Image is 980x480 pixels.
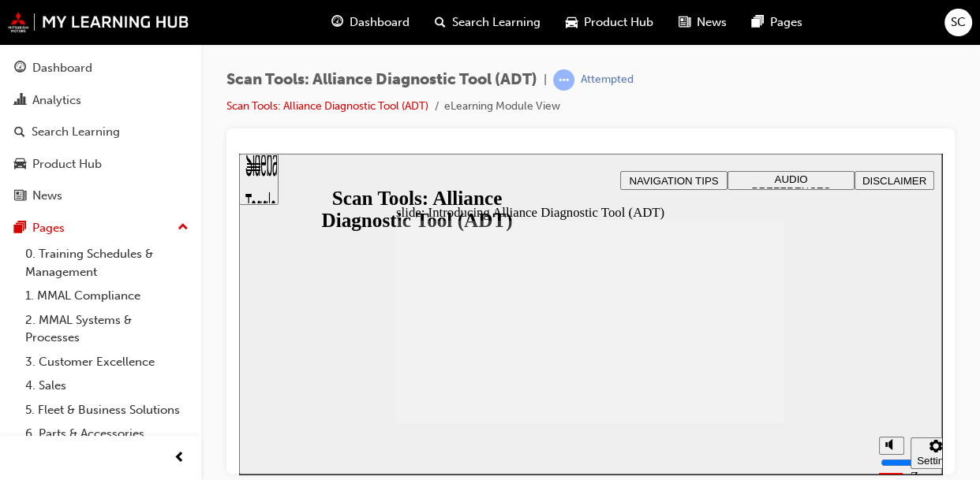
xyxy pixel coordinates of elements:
[32,187,62,205] div: News
[178,218,189,238] span: up-icon
[19,422,195,446] a: 6. Parts & Accessories
[14,189,26,203] span: news-icon
[32,123,120,141] div: Search Learning
[19,374,195,398] a: 4. Sales
[390,21,479,33] span: NAVIGATION TIPS
[697,13,727,32] span: News
[6,54,195,83] a: Dashboard
[488,17,615,36] button: AUDIO PREFERENCES
[679,13,690,32] span: news-icon
[319,6,422,39] a: guage-iconDashboard
[422,6,553,39] a: search-iconSearch Learning
[6,181,195,210] a: News
[6,86,195,115] a: Analytics
[951,13,966,32] span: SC
[32,155,102,173] div: Product Hub
[226,71,537,89] span: Scan Tools: Alliance Diagnostic Tool (ADT)
[14,125,25,140] span: search-icon
[19,308,195,350] a: 2. MMAL Systems & Processes
[944,9,972,36] button: SC
[19,284,195,308] a: 1. MMAL Compliance
[640,283,665,301] button: Mute (Ctrl+Alt+M)
[226,99,428,113] a: Scan Tools: Alliance Diagnostic Tool (ADT)
[6,50,195,214] button: DashboardAnalyticsSearch LearningProduct HubNews
[666,6,739,39] a: news-iconNews
[544,71,547,89] span: |
[14,221,26,236] span: pages-icon
[19,398,195,422] a: 5. Fleet & Business Solutions
[678,301,716,313] div: Settings
[566,13,578,32] span: car-icon
[615,17,695,36] button: DISCLAIMER
[6,214,195,243] button: Pages
[553,6,666,39] a: car-iconProduct Hub
[32,219,65,237] div: Pages
[6,150,195,179] a: Product Hub
[14,94,26,108] span: chart-icon
[14,61,26,76] span: guage-icon
[770,13,802,32] span: Pages
[553,69,574,91] span: learningRecordVerb_ATTEMPT-icon
[381,17,488,36] button: NAVIGATION TIPS
[752,13,764,32] span: pages-icon
[174,448,185,468] span: prev-icon
[739,6,815,39] a: pages-iconPages
[350,13,410,32] span: Dashboard
[452,13,540,32] span: Search Learning
[641,303,743,315] input: volume
[435,13,446,32] span: search-icon
[6,117,195,147] a: Search Learning
[19,350,195,374] a: 3. Customer Excellence
[671,284,722,315] button: Settings
[623,21,687,33] span: DISCLAIMER
[32,59,92,77] div: Dashboard
[19,242,195,284] a: 0. Training Schedules & Management
[8,12,189,32] img: mmal
[671,315,703,362] label: Zoom to fit
[444,98,560,116] li: eLearning Module View
[513,20,592,43] span: AUDIO PREFERENCES
[331,13,343,32] span: guage-icon
[32,91,81,110] div: Analytics
[14,158,26,172] span: car-icon
[581,73,634,87] div: Attempted
[632,270,695,321] div: miscellaneous controls
[584,13,653,32] span: Product Hub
